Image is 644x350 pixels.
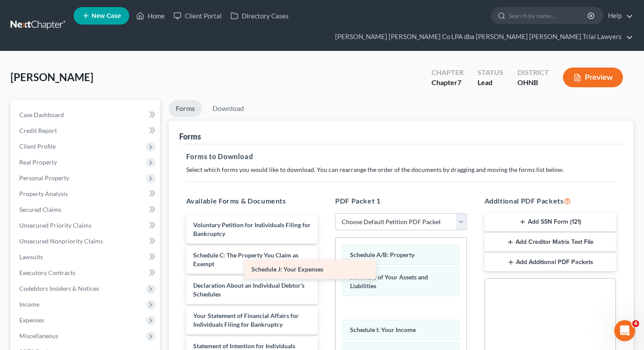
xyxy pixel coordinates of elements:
span: 4 [632,320,639,327]
span: Schedule I: Your Income [350,326,416,333]
button: Add Creditor Matrix Text File [485,233,616,251]
span: Secured Claims [19,206,61,213]
h5: Forms to Download [186,151,616,162]
a: Unsecured Priority Claims [12,218,160,233]
span: Case Dashboard [19,111,64,118]
span: Declaration About an Individual Debtor's Schedules [193,282,304,298]
span: Unsecured Nonpriority Claims [19,237,103,245]
a: Property Analysis [12,186,160,202]
a: Executory Contracts [12,265,160,281]
span: Unsecured Priority Claims [19,221,92,229]
div: Chapter [432,68,464,78]
div: Status [478,68,503,78]
a: Client Portal [169,8,226,24]
span: Miscellaneous [19,332,58,339]
a: Case Dashboard [12,107,160,123]
a: Home [132,8,169,24]
div: Chapter [432,78,464,88]
span: New Case [92,13,121,19]
a: Forms [169,100,202,117]
a: Secured Claims [12,202,160,218]
span: Client Profile [19,143,56,150]
button: Preview [563,68,623,87]
iframe: Intercom live chat [614,320,635,341]
span: [PERSON_NAME] [11,71,93,83]
span: Executory Contracts [19,269,75,276]
span: Schedule J: Your Expenses [251,265,323,273]
span: Credit Report [19,127,57,134]
button: Add SSN Form (121) [485,213,616,232]
span: Expenses [19,316,44,324]
span: Schedule A/B: Property [350,251,414,258]
a: Credit Report [12,123,160,139]
p: Select which forms you would like to download. You can rearrange the order of the documents by dr... [186,165,616,174]
span: Schedule C: The Property You Claim as Exempt [193,251,298,268]
span: Income [19,300,39,308]
span: Codebtors Insiders & Notices [19,285,99,292]
span: Summary of Your Assets and Liabilities [350,273,428,289]
div: Forms [179,131,201,142]
span: Personal Property [19,174,69,182]
h5: PDF Packet 1 [335,196,467,206]
a: Directory Cases [226,8,293,24]
span: Property Analysis [19,190,68,197]
button: Add Additional PDF Packets [485,253,616,271]
a: Help [604,8,633,24]
span: Voluntary Petition for Individuals Filing for Bankruptcy [193,221,311,237]
div: District [517,68,549,78]
a: Unsecured Nonpriority Claims [12,233,160,249]
span: Lawsuits [19,253,43,261]
div: OHNB [517,78,549,88]
h5: Additional PDF Packets [485,196,616,206]
a: [PERSON_NAME] [PERSON_NAME] Co LPA dba [PERSON_NAME] [PERSON_NAME] Trial Lawyers [331,29,633,45]
span: Your Statement of Financial Affairs for Individuals Filing for Bankruptcy [193,312,299,328]
a: Download [205,100,251,117]
span: 7 [457,78,461,86]
div: Lead [478,78,503,88]
a: Lawsuits [12,249,160,265]
input: Search by name... [509,7,589,24]
h5: Available Forms & Documents [186,196,318,206]
span: Real Property [19,158,57,166]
